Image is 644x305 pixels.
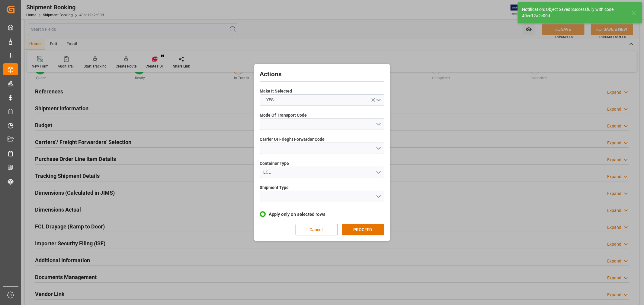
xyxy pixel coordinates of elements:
label: Apply only on selected rows [260,211,384,218]
span: Make It Selected [260,88,292,94]
div: LCL [263,169,376,175]
span: Shipment Type [260,184,289,191]
button: PROCEED [342,224,384,235]
span: Mode Of Transport Code [260,112,307,118]
span: YES [263,97,277,103]
button: Cancel [296,224,338,235]
button: open menu [260,167,384,178]
h2: Actions [260,70,384,79]
button: open menu [260,143,384,154]
span: Container Type [260,160,289,167]
button: open menu [260,191,384,202]
button: open menu [260,118,384,130]
div: Notification: Object Saved Successfully with code 40ec12a2c00d [522,6,626,19]
span: Carrier Or Frieght Forwarder Code [260,136,325,143]
button: open menu [260,94,384,106]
